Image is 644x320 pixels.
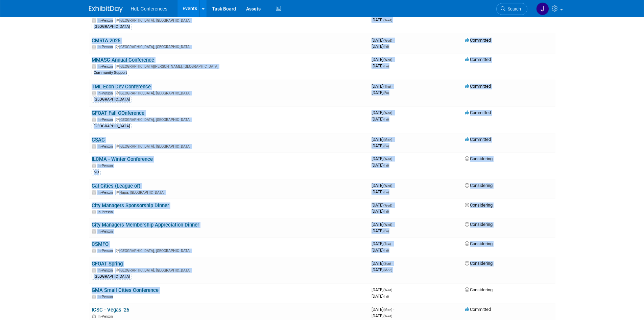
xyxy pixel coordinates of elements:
a: City Managers Sponsorship Dinner [92,202,169,209]
span: Committed [465,84,491,89]
img: In-Person Event [92,210,96,213]
span: (Fri) [383,295,389,298]
span: Committed [465,137,491,142]
span: [DATE] [372,307,394,312]
span: (Fri) [383,210,389,213]
span: [DATE] [372,38,394,43]
a: City Managers Membership Appreciation Dinner [92,222,199,228]
span: (Fri) [383,64,389,68]
span: In-Person [98,18,115,23]
span: Considering [465,287,493,292]
div: [GEOGRAPHIC_DATA], [GEOGRAPHIC_DATA] [92,44,366,49]
img: In-Person Event [92,295,96,298]
span: [DATE] [372,189,389,194]
img: In-Person Event [92,268,96,272]
span: (Wed) [383,39,392,42]
span: In-Person [98,295,115,299]
div: [GEOGRAPHIC_DATA] [92,97,132,103]
span: Considering [465,183,493,188]
span: (Fri) [383,229,389,233]
span: [DATE] [372,261,393,266]
span: - [392,84,393,89]
span: Considering [465,156,493,161]
span: In-Person [98,190,115,195]
span: (Wed) [383,58,392,62]
span: In-Person [98,314,115,319]
img: In-Person Event [92,64,96,68]
span: (Fri) [383,118,389,121]
span: Search [505,6,521,12]
span: - [393,38,394,43]
img: In-Person Event [92,229,96,233]
span: [DATE] [372,202,394,208]
span: - [393,110,394,115]
span: [DATE] [372,183,394,188]
span: In-Person [98,144,115,149]
span: (Fri) [383,45,389,48]
span: - [393,156,394,161]
span: Committed [465,38,491,43]
img: In-Person Event [92,18,96,22]
span: (Fri) [383,249,389,252]
span: Considering [465,261,493,266]
span: [DATE] [372,110,394,115]
a: CMRTA 2025 [92,38,120,44]
span: [DATE] [372,209,389,214]
span: (Wed) [383,288,392,292]
span: [DATE] [372,228,389,233]
a: ICSC - Vegas '26 [92,307,129,313]
a: Cal Cities (League of) [92,183,140,189]
div: [GEOGRAPHIC_DATA][PERSON_NAME], [GEOGRAPHIC_DATA] [92,63,366,69]
span: [DATE] [372,143,389,148]
span: (Fri) [383,190,389,194]
span: Committed [465,110,491,115]
span: (Fri) [383,144,389,148]
span: In-Person [98,210,115,214]
img: Johnny Nguyen [536,2,549,15]
span: Committed [465,57,491,62]
span: [DATE] [372,156,394,161]
span: [DATE] [372,63,389,68]
img: In-Person Event [92,45,96,48]
img: In-Person Event [92,164,96,167]
span: (Fri) [383,91,389,95]
span: (Wed) [383,111,392,115]
span: [DATE] [372,116,389,122]
span: (Mon) [383,308,392,312]
span: In-Person [98,268,115,273]
span: [DATE] [372,248,389,253]
span: - [392,261,393,266]
a: CSMFO [92,241,109,247]
span: In-Person [98,249,115,253]
img: ExhibitDay [89,6,123,13]
img: In-Person Event [92,249,96,252]
div: Community Support [92,70,129,76]
span: (Thu) [383,85,391,88]
div: [GEOGRAPHIC_DATA], [GEOGRAPHIC_DATA] [92,143,366,149]
div: [GEOGRAPHIC_DATA], [GEOGRAPHIC_DATA] [92,17,366,23]
span: Considering [465,241,493,246]
span: Considering [465,202,493,208]
span: In-Person [98,64,115,69]
span: (Wed) [383,314,392,318]
div: [GEOGRAPHIC_DATA], [GEOGRAPHIC_DATA] [92,116,366,122]
span: [DATE] [372,137,394,142]
span: - [393,222,394,227]
span: In-Person [98,91,115,95]
span: - [393,287,394,292]
span: - [392,241,393,246]
div: [GEOGRAPHIC_DATA] [92,274,132,280]
span: (Mon) [383,268,392,272]
span: (Wed) [383,223,392,227]
span: [DATE] [372,222,394,227]
div: [GEOGRAPHIC_DATA] [92,123,132,129]
span: - [393,57,394,62]
a: MMASC Annual Conference [92,57,154,63]
span: Committed [465,307,491,312]
a: TML Econ Dev Conference [92,84,151,90]
span: - [393,183,394,188]
span: [DATE] [372,44,389,49]
div: Napa, [GEOGRAPHIC_DATA] [92,189,366,195]
span: [DATE] [372,313,392,318]
span: (Wed) [383,204,392,207]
